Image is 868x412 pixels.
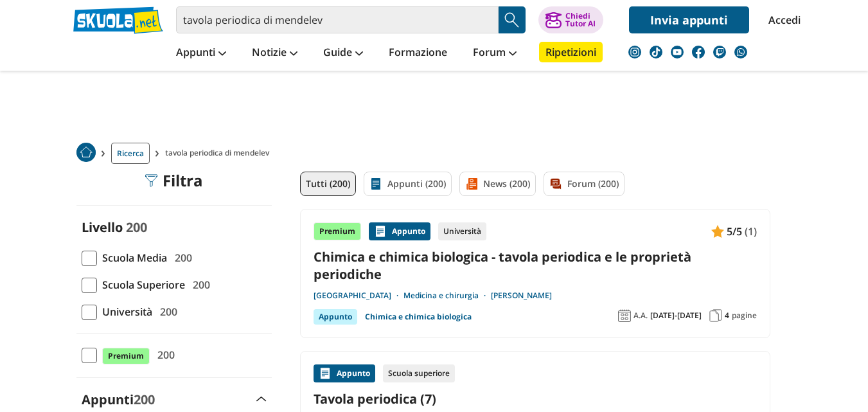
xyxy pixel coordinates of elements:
[102,348,150,364] span: Premium
[165,143,274,164] span: tavola periodica di mendelev
[709,309,722,322] img: Pagine
[82,219,123,236] label: Livello
[629,6,749,33] a: Invia appunti
[319,367,332,380] img: Appunti contenuto
[170,249,192,266] span: 200
[314,222,361,240] div: Premium
[628,46,641,58] img: instagram
[633,310,648,321] span: A.A.
[314,291,403,301] a: [GEOGRAPHIC_DATA]
[727,223,742,240] span: 5/5
[549,177,562,190] img: Forum filtro contenuto
[314,390,757,408] a: Tavola periodica (7)
[734,46,747,58] img: WhatsApp
[745,223,757,240] span: (1)
[155,303,177,320] span: 200
[97,303,152,320] span: Università
[565,12,596,28] div: Chiedi Tutor AI
[374,225,387,238] img: Appunti contenuto
[671,46,684,58] img: youtube
[365,309,472,325] a: Chimica e chimica biologica
[173,42,229,65] a: Appunti
[176,6,499,33] input: Cerca appunti, riassunti o versioni
[300,172,356,196] a: Tutti (200)
[76,143,96,162] img: Home
[97,249,167,266] span: Scuola Media
[314,364,375,382] div: Appunto
[713,46,726,58] img: twitch
[692,46,705,58] img: facebook
[499,6,526,33] button: Search Button
[145,172,203,190] div: Filtra
[152,346,175,363] span: 200
[725,310,729,321] span: 4
[383,364,455,382] div: Scuola superiore
[126,219,147,236] span: 200
[650,310,702,321] span: [DATE]-[DATE]
[134,391,155,408] span: 200
[711,225,724,238] img: Appunti contenuto
[438,222,486,240] div: Università
[76,143,96,164] a: Home
[732,310,757,321] span: pagine
[320,42,366,65] a: Guide
[385,42,450,65] a: Formazione
[369,222,430,240] div: Appunto
[364,172,452,196] a: Appunti (200)
[465,177,478,190] img: News filtro contenuto
[768,6,795,33] a: Accedi
[459,172,536,196] a: News (200)
[145,174,157,187] img: Filtra filtri mobile
[538,6,603,33] button: ChiediTutor AI
[97,276,185,293] span: Scuola Superiore
[650,46,662,58] img: tiktok
[491,291,552,301] a: [PERSON_NAME]
[256,397,267,402] img: Apri e chiudi sezione
[188,276,210,293] span: 200
[403,291,491,301] a: Medicina e chirurgia
[470,42,520,65] a: Forum
[82,391,155,408] label: Appunti
[544,172,624,196] a: Forum (200)
[618,309,631,322] img: Anno accademico
[502,10,522,30] img: Cerca appunti, riassunti o versioni
[369,177,382,190] img: Appunti filtro contenuto
[539,42,603,62] a: Ripetizioni
[111,143,150,164] a: Ricerca
[314,248,757,283] a: Chimica e chimica biologica - tavola periodica e le proprietà periodiche
[249,42,301,65] a: Notizie
[314,309,357,325] div: Appunto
